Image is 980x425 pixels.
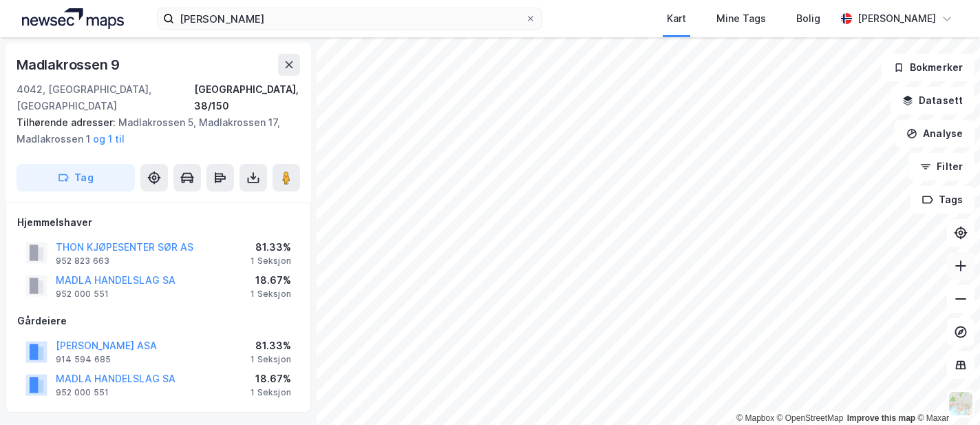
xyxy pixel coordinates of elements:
[17,164,135,191] button: Tag
[910,186,974,214] button: Tags
[251,354,291,365] div: 1 Seksjon
[56,354,111,365] div: 914 594 685
[777,413,844,423] a: OpenStreetMap
[251,239,291,256] div: 81.33%
[56,289,109,300] div: 952 000 551
[17,54,122,76] div: Madlakrossen 9
[667,10,686,27] div: Kart
[251,387,291,398] div: 1 Seksjon
[251,256,291,267] div: 1 Seksjon
[251,371,291,387] div: 18.67%
[56,387,109,398] div: 952 000 551
[911,359,980,425] div: Kontrollprogram for chat
[891,87,974,114] button: Datasett
[908,153,974,180] button: Filter
[17,313,299,329] div: Gårdeiere
[882,54,974,81] button: Bokmerker
[847,413,915,423] a: Improve this map
[251,272,291,289] div: 18.67%
[857,10,936,27] div: [PERSON_NAME]
[251,289,291,300] div: 1 Seksjon
[174,8,525,29] input: Søk på adresse, matrikkel, gårdeiere, leietakere eller personer
[17,214,299,231] div: Hjemmelshaver
[895,120,974,147] button: Analyse
[22,8,124,29] img: logo.a4113a55bc3d86da70a041830d287a7e.svg
[56,256,109,267] div: 952 823 663
[796,10,820,27] div: Bolig
[736,413,774,423] a: Mapbox
[194,81,300,114] div: [GEOGRAPHIC_DATA], 38/150
[17,116,118,128] span: Tilhørende adresser:
[251,338,291,354] div: 81.33%
[716,10,766,27] div: Mine Tags
[17,81,194,114] div: 4042, [GEOGRAPHIC_DATA], [GEOGRAPHIC_DATA]
[911,359,980,425] iframe: Chat Widget
[17,114,289,147] div: Madlakrossen 5, Madlakrossen 17, Madlakrossen 1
